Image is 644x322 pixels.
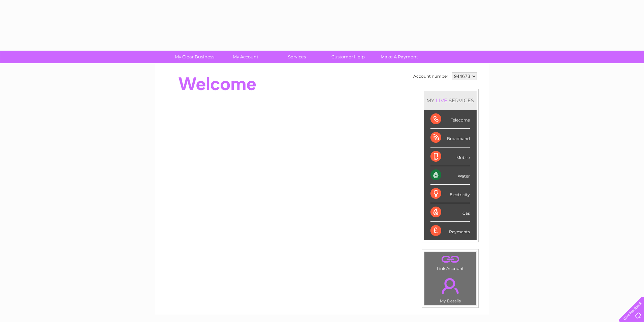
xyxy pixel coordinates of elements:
div: Gas [430,203,470,222]
a: . [426,253,474,265]
div: Electricity [430,185,470,203]
div: LIVE [434,97,449,104]
div: Mobile [430,147,470,166]
td: Link Account [424,251,476,273]
div: Payments [430,222,470,240]
div: Water [430,166,470,185]
a: . [426,274,474,298]
div: MY SERVICES [424,91,477,110]
td: Account number [412,71,450,82]
a: Services [269,51,325,63]
div: Broadband [430,129,470,147]
a: Customer Help [320,51,376,63]
a: Make A Payment [372,51,427,63]
a: My Clear Business [167,51,222,63]
td: My Details [424,272,476,305]
div: Telecoms [430,110,470,129]
a: My Account [218,51,273,63]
